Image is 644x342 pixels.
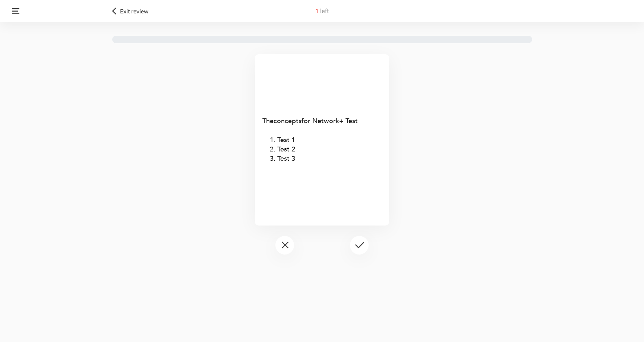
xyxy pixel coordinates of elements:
span: for Network+ Test [302,116,358,126]
img: logo [281,241,289,249]
span: Test 2 [277,145,295,154]
span: Test 3 [277,154,295,163]
span: The [262,116,274,126]
img: logo [112,4,120,19]
span: Test 1 [277,135,295,145]
span: Exit review [120,8,148,14]
span: 1 [315,8,319,14]
img: logo [12,8,19,14]
span: concepts [274,116,302,126]
img: logo [355,242,364,248]
span: left [320,8,329,14]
